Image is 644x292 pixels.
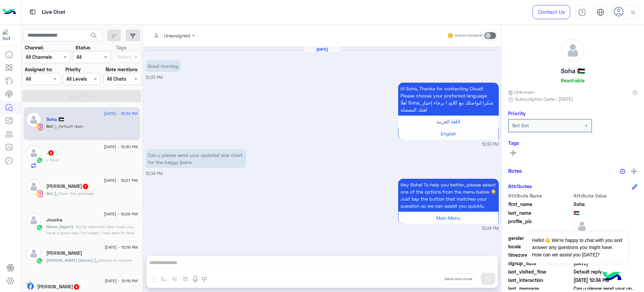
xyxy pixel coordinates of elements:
span: signup_date [508,260,572,267]
span: : Mariam A closure [93,258,131,263]
label: Priority [65,66,81,73]
span: : Open the package [53,191,94,196]
button: Apply Filters [22,90,141,102]
label: Channel: [25,44,44,51]
span: English [441,131,456,136]
span: last_name [508,209,572,216]
span: Attribute Name [508,192,572,199]
img: WhatsApp [36,257,43,264]
a: tab [575,5,589,19]
span: [DATE] - 12:30 PM [104,144,138,150]
img: defaultAdmin.png [26,213,41,228]
img: defaultAdmin.png [561,39,584,62]
span: locale [508,243,572,250]
span: gender [508,235,572,242]
span: last_visited_flow [508,268,572,275]
span: Okay [47,157,59,162]
span: اللغة العربية [436,119,460,124]
span: 12:33 PM [146,75,163,80]
span: [DATE] - 12:27 PM [104,177,138,183]
span: 4 [74,284,79,290]
span: first_name [508,201,572,208]
span: Main Menu [436,215,460,221]
span: Unknown [508,88,534,95]
img: 317874714732967 [3,29,15,41]
span: Bot [46,124,53,129]
h6: Priority [508,110,526,116]
img: WhatsApp [36,157,43,164]
h5: Joucka [46,217,62,223]
img: Facebook [27,283,34,290]
span: last_message [508,285,572,292]
h5: Yasmine [46,250,82,256]
span: [DATE] - 12:19 PM [105,244,138,250]
span: [DATE] - 12:34 PM [104,111,138,117]
span: 12:34 PM [146,171,163,176]
span: Can u please send your updated size chart for the baggy jeans [574,285,638,292]
h6: Notes [508,168,522,174]
span: 7 [83,184,88,189]
span: profile_pic [508,218,572,233]
span: [DATE] - 12:26 PM [104,211,138,217]
span: Default reply [574,268,638,275]
p: 2/9/2025, 12:33 PM [146,60,181,72]
h6: [DATE] [304,47,340,52]
span: Hello!👋 We're happy to chat with you and answer any questions you might have. How can we assist y... [527,232,628,263]
span: [PERSON_NAME] (Admin) [46,258,93,263]
span: . [46,157,47,162]
img: defaultAdmin.png [26,112,41,127]
img: tab [578,8,586,16]
img: picture [26,281,32,287]
img: defaultAdmin.png [26,179,41,194]
img: tab [29,8,37,16]
img: notes [620,169,625,174]
h6: Tags [508,140,637,146]
span: Marex (Agent) [46,224,73,229]
span: Attribute Value [574,192,638,199]
img: Instagram [36,124,43,130]
a: Contact Us [533,5,570,19]
span: 12:33 PM [482,141,499,148]
img: hulul-logo.png [600,265,624,289]
button: search [86,30,102,44]
img: Logo [3,5,16,19]
h5: lina [46,183,89,189]
p: 2/9/2025, 12:34 PM [146,149,246,168]
span: Soha [574,201,638,208]
h6: Reachable [561,77,585,83]
p: Live Chat [42,8,65,17]
span: 🇵🇸 [574,209,638,216]
span: : Default reply [53,124,84,129]
p: 2/9/2025, 12:34 PM [398,179,499,212]
h5: Soha 🇵🇸 [46,117,64,122]
img: WhatsApp [36,224,43,231]
h5: . [46,150,54,156]
img: add [631,168,637,174]
span: Bot [46,191,53,196]
span: search [90,32,98,40]
h5: Soha 🇵🇸 [561,67,585,75]
label: Status [75,44,90,51]
span: You're welcome dear hope you have a good day! i'm happy i was able to help 🤍 [46,224,134,241]
h6: Attributes [508,183,532,189]
span: timezone [508,251,572,258]
h5: Rania Mohamed [37,284,80,290]
span: 12:34 PM [482,225,499,232]
img: defaultAdmin.png [26,145,41,161]
button: Send and close [441,273,476,285]
span: 2025-09-02T09:34:07.347Z [574,277,638,284]
span: last_interaction [508,277,572,284]
img: profile [629,8,637,16]
span: [DATE] - 12:19 PM [105,278,138,284]
span: 8 [48,150,54,156]
label: Assigned to: [25,66,52,73]
img: defaultAdmin.png [26,246,41,261]
span: Subscription Date : [DATE] [515,95,573,102]
img: Instagram [36,191,43,197]
label: Note mentions [106,66,138,73]
p: 2/9/2025, 12:33 PM [398,83,499,116]
small: Human Handover [455,33,483,38]
img: tab [597,8,604,16]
